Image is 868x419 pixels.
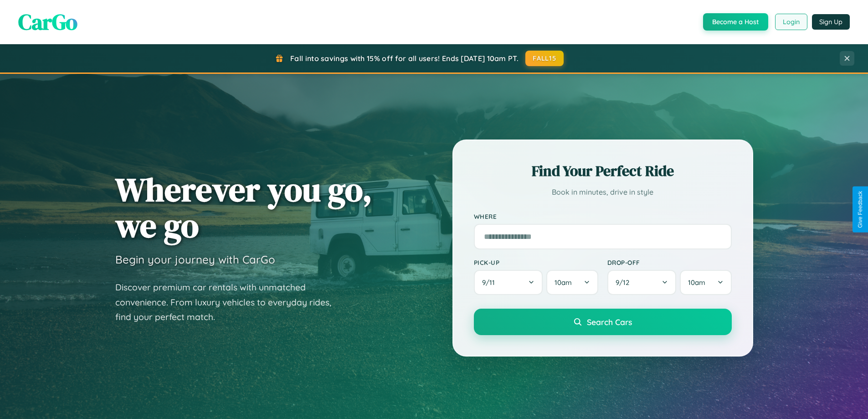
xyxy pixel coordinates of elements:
[812,14,850,30] button: Sign Up
[857,191,863,228] div: Give Feedback
[115,253,275,266] h3: Begin your journey with CarGo
[474,186,732,199] p: Book in minutes, drive in style
[607,259,732,266] label: Drop-off
[587,317,632,327] span: Search Cars
[616,278,634,287] span: 9 / 12
[607,270,677,295] button: 9/12
[115,171,372,243] h1: Wherever you go, we go
[525,51,564,66] button: FALL15
[474,270,543,295] button: 9/11
[555,278,572,287] span: 10am
[703,13,768,31] button: Become a Host
[474,309,732,335] button: Search Cars
[482,278,499,287] span: 9 / 11
[474,161,732,181] h2: Find Your Perfect Ride
[18,7,77,37] span: CarGo
[688,278,705,287] span: 10am
[775,14,807,30] button: Login
[474,212,732,220] label: Where
[290,54,519,63] span: Fall into savings with 15% off for all users! Ends [DATE] 10am PT.
[546,270,598,295] button: 10am
[474,259,598,266] label: Pick-up
[680,270,731,295] button: 10am
[115,280,343,325] p: Discover premium car rentals with unmatched convenience. From luxury vehicles to everyday rides, ...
